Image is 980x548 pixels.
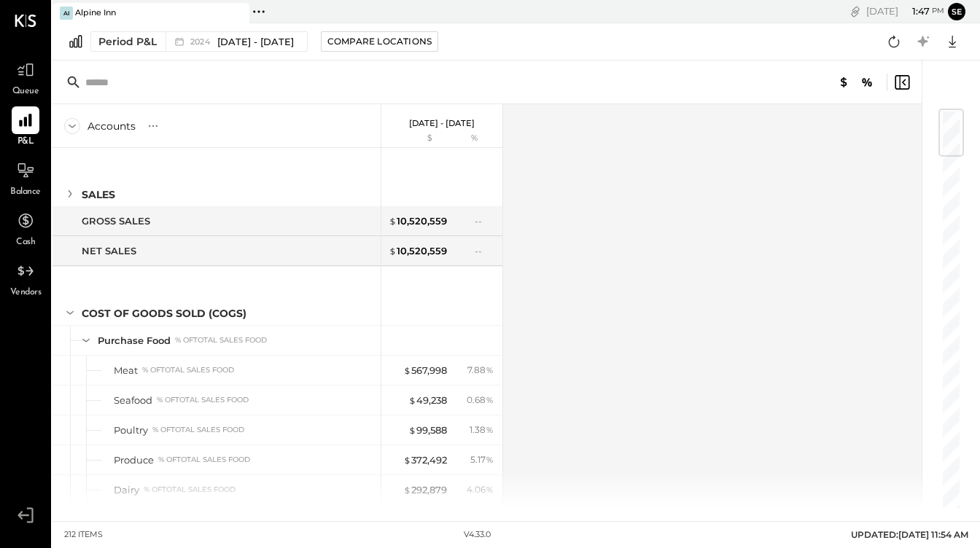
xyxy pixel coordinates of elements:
[217,35,294,49] span: [DATE] - [DATE]
[98,34,157,49] div: Period P&L
[467,394,494,407] div: 0.68
[90,31,308,52] button: Period P&L 2024[DATE] - [DATE]
[1,257,50,300] a: Vendors
[82,187,115,202] div: SALES
[114,483,139,497] div: Dairy
[408,394,416,406] span: $
[114,364,138,377] div: Meat
[1,207,50,249] a: Cash
[403,453,447,467] div: 372,492
[408,394,447,407] div: 49,238
[408,423,447,437] div: 99,588
[10,186,41,199] span: Balance
[409,118,475,128] p: [DATE] - [DATE]
[467,483,494,496] div: 4.06
[389,244,447,258] div: 10,520,559
[1,106,50,149] a: P&L
[475,245,494,257] div: --
[64,529,103,541] div: 212 items
[486,364,494,375] span: %
[16,236,35,249] span: Cash
[98,334,171,348] div: Purchase Food
[948,3,965,20] button: Se
[389,245,397,257] span: $
[403,364,411,376] span: $
[470,453,494,466] div: 5.17
[144,485,236,495] div: % of Total Sales Food
[470,423,494,437] div: 1.38
[464,529,491,541] div: v 4.33.0
[901,4,930,18] span: 1 : 47
[486,394,494,405] span: %
[82,214,150,228] div: GROSS SALES
[475,215,494,227] div: --
[82,244,136,258] div: NET SALES
[403,484,411,496] span: $
[114,423,148,437] div: Poultry
[408,424,416,436] span: $
[486,483,494,495] span: %
[403,454,411,466] span: $
[114,453,154,467] div: Produce
[82,306,246,321] div: COST OF GOODS SOLD (COGS)
[1,157,50,199] a: Balance
[12,85,39,98] span: Queue
[157,395,249,405] div: % of Total Sales Food
[848,4,863,19] div: copy link
[75,7,116,19] div: Alpine Inn
[175,335,267,345] div: % of Total Sales Food
[486,453,494,465] span: %
[866,4,944,18] div: [DATE]
[152,425,244,435] div: % of Total Sales Food
[403,364,447,377] div: 567,998
[451,133,498,144] div: %
[851,529,968,540] span: UPDATED: [DATE] 11:54 AM
[190,38,214,46] span: 2024
[389,214,447,228] div: 10,520,559
[87,119,136,133] div: Accounts
[60,7,73,20] div: AI
[467,364,494,377] div: 7.88
[389,133,447,144] div: $
[403,483,447,497] div: 292,879
[114,394,152,407] div: Seafood
[327,35,432,47] div: Compare Locations
[10,286,42,300] span: Vendors
[142,365,234,375] div: % of Total Sales Food
[389,215,397,227] span: $
[486,423,494,435] span: %
[17,136,34,149] span: P&L
[158,455,250,465] div: % of Total Sales Food
[1,56,50,98] a: Queue
[932,6,944,16] span: pm
[321,31,438,52] button: Compare Locations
